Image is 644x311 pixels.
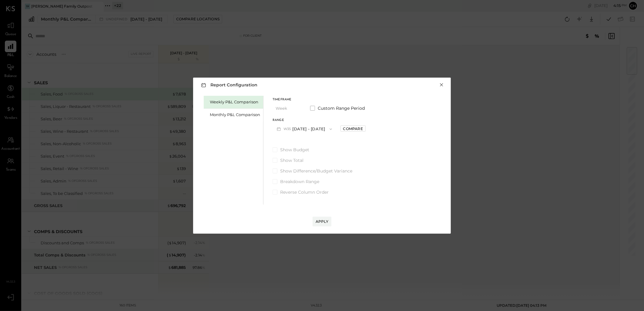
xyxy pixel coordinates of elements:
span: Breakdown Range [280,179,319,185]
div: Weekly P&L Comparison [210,99,260,105]
span: Show Difference/Budget Variance [280,168,352,174]
div: Monthly P&L Comparison [210,112,260,118]
div: Compare [343,126,363,131]
button: W35[DATE] - [DATE] [273,123,336,135]
button: Week [273,103,303,114]
div: Apply [316,219,328,224]
div: Range [273,119,336,122]
span: Reverse Column Order [280,189,329,195]
span: Show Total [280,157,304,163]
button: × [439,82,444,88]
div: Timeframe [273,98,303,101]
button: Compare [340,125,366,132]
span: Show Budget [280,147,309,153]
h3: Report Configuration [200,81,257,89]
button: Apply [313,217,331,226]
span: W35 [283,127,293,132]
span: Custom Range Period [318,105,365,111]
